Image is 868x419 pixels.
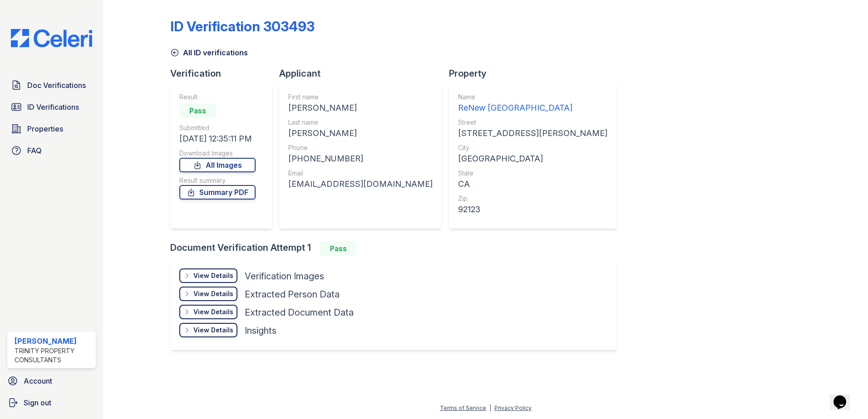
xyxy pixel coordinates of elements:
div: 92123 [458,203,607,216]
a: Privacy Policy [494,404,532,411]
div: Verification Images [245,270,324,283]
span: ID Verifications [27,102,79,112]
div: View Details [193,326,233,335]
div: Pass [179,103,216,118]
a: Doc Verifications [7,76,96,94]
div: Extracted Person Data [245,288,340,301]
div: State [458,169,607,178]
span: FAQ [27,145,42,156]
a: Terms of Service [440,404,486,411]
a: Properties [7,120,96,138]
div: [PERSON_NAME] [15,336,92,346]
div: Last name [288,118,433,127]
span: Account [24,375,52,386]
iframe: chat widget [830,383,859,410]
div: ID Verification 303493 [170,18,315,34]
div: Zip [458,194,607,203]
a: FAQ [7,141,96,160]
div: Document Verification Attempt 1 [170,241,624,256]
div: [PERSON_NAME] [288,127,433,140]
div: CA [458,178,607,190]
span: Doc Verifications [27,80,86,91]
div: [PERSON_NAME] [288,102,433,114]
span: Sign out [24,397,51,408]
div: Result [179,93,256,102]
div: [PHONE_NUMBER] [288,152,433,165]
a: ID Verifications [7,98,96,116]
div: Verification [170,67,279,80]
div: Applicant [279,67,449,80]
div: Extracted Document Data [245,306,354,319]
a: Name ReNew [GEOGRAPHIC_DATA] [458,93,607,114]
div: [DATE] 12:35:11 PM [179,132,256,145]
div: Name [458,93,607,102]
div: | [489,404,491,411]
div: View Details [193,307,233,317]
div: Result summary [179,176,256,185]
a: Account [4,372,99,390]
div: Property [449,67,624,80]
a: All ID verifications [170,47,248,58]
img: CE_Logo_Blue-a8612792a0a2168367f1c8372b55b34899dd931a85d93a1a3d3e32e68fde9ad4.png [4,29,99,47]
a: Sign out [4,394,99,412]
div: View Details [193,271,233,280]
a: Summary PDF [179,185,256,200]
div: Insights [245,324,276,337]
div: View Details [193,289,233,298]
span: Properties [27,123,63,134]
div: [STREET_ADDRESS][PERSON_NAME] [458,127,607,140]
div: [EMAIL_ADDRESS][DOMAIN_NAME] [288,178,433,190]
div: First name [288,93,433,102]
a: All Images [179,158,256,172]
div: City [458,143,607,152]
div: Phone [288,143,433,152]
div: Email [288,169,433,178]
div: ReNew [GEOGRAPHIC_DATA] [458,102,607,114]
div: Submitted [179,123,256,132]
div: Pass [320,241,356,256]
div: Street [458,118,607,127]
div: Download Images [179,149,256,158]
div: Trinity Property Consultants [15,346,92,365]
div: [GEOGRAPHIC_DATA] [458,152,607,165]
